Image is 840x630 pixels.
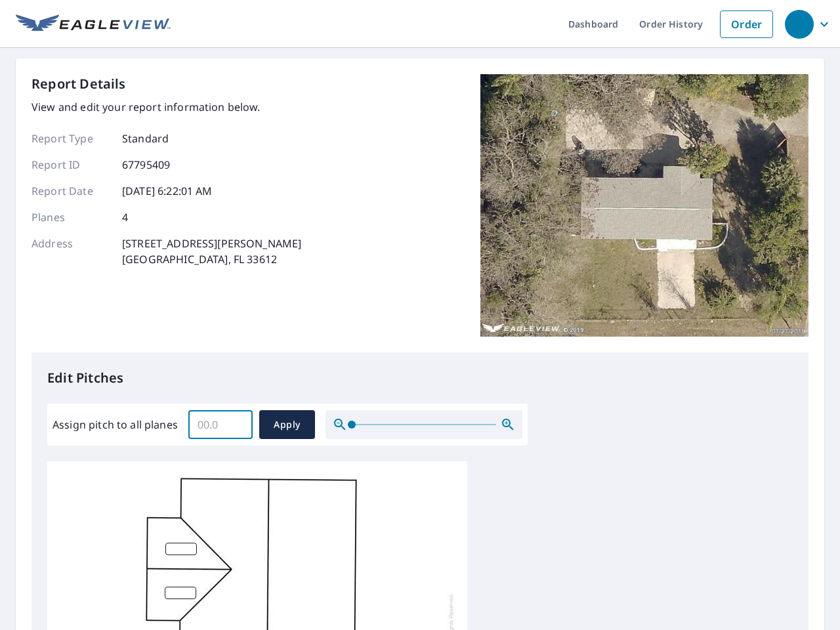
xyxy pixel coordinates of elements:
[31,209,110,225] p: Planes
[31,183,110,199] p: Report Date
[480,74,808,337] img: Top image
[31,99,301,115] p: View and edit your report information below.
[122,183,213,199] p: [DATE] 6:22:01 AM
[122,209,128,225] p: 4
[122,131,169,146] p: Standard
[122,157,170,173] p: 67795409
[31,74,126,94] p: Report Details
[720,10,773,38] a: Order
[47,368,793,388] p: Edit Pitches
[31,157,110,173] p: Report ID
[122,236,301,267] p: [STREET_ADDRESS][PERSON_NAME] [GEOGRAPHIC_DATA], FL 33612
[52,417,178,432] label: Assign pitch to all planes
[188,406,253,443] input: 00.0
[31,236,110,267] p: Address
[259,410,315,439] button: Apply
[16,14,171,34] img: EV Logo
[31,131,110,146] p: Report Type
[270,417,304,433] span: Apply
